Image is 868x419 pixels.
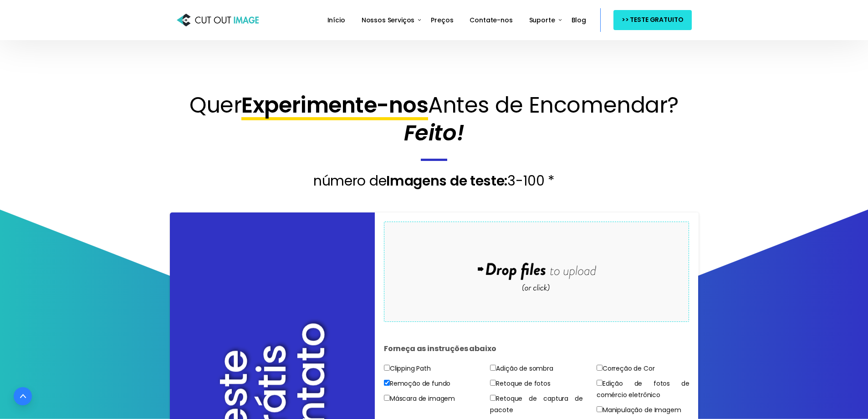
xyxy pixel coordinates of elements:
[327,16,345,25] span: Início
[241,90,428,120] span: Experimente-nos
[404,118,464,148] span: Feito!
[470,16,512,25] span: Contate-nos
[490,393,583,416] label: Retoque de captura de pacote
[428,90,678,120] span: Antes de Encomendar?
[313,171,386,191] span: número de
[431,16,453,25] span: Preços
[384,395,390,401] input: Máscara de imagem
[597,365,602,371] input: Correção de Cor
[613,10,692,30] a: >> TESTE GRATUITO
[572,16,586,25] span: Blog
[362,16,415,25] span: Nossos Serviços
[384,393,455,404] label: Máscara de imagem
[14,387,32,405] a: Ir para o início
[384,378,450,389] label: Remoção de fundo
[358,10,419,31] a: Nossos Serviços
[568,10,590,31] a: Blog
[384,365,390,371] input: Clipping Path
[526,10,559,31] a: Suporte
[490,395,496,401] input: Retoque de captura de pacote
[597,406,602,412] input: Manipulação de Imagem
[386,171,507,191] span: Imagens de teste:
[507,171,555,191] span: 3-100 *
[490,378,550,389] label: Retoque de fotos
[177,11,259,29] img: Cut Out Image: Prestador de serviços de recorte de fotos
[384,380,390,386] input: Remoção de fundo
[427,10,457,31] a: Preços
[490,380,496,386] input: Retoque de fotos
[324,10,349,31] a: Início
[597,363,655,374] label: Correção de Cor
[384,363,431,374] label: Clipping Path
[466,10,516,31] a: Contate-nos
[490,363,553,374] label: Adição de sombra
[622,14,684,26] span: >> TESTE GRATUITO
[597,380,602,386] input: Edição de fotos de comércio eletrônico
[529,16,555,25] span: Suporte
[597,378,689,401] label: Edição de fotos de comércio eletrônico
[597,404,681,416] label: Manipulação de Imagem
[490,365,496,371] input: Adição de sombra
[384,335,689,362] h4: Forneça as instruções abaixo
[189,90,241,120] span: Quer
